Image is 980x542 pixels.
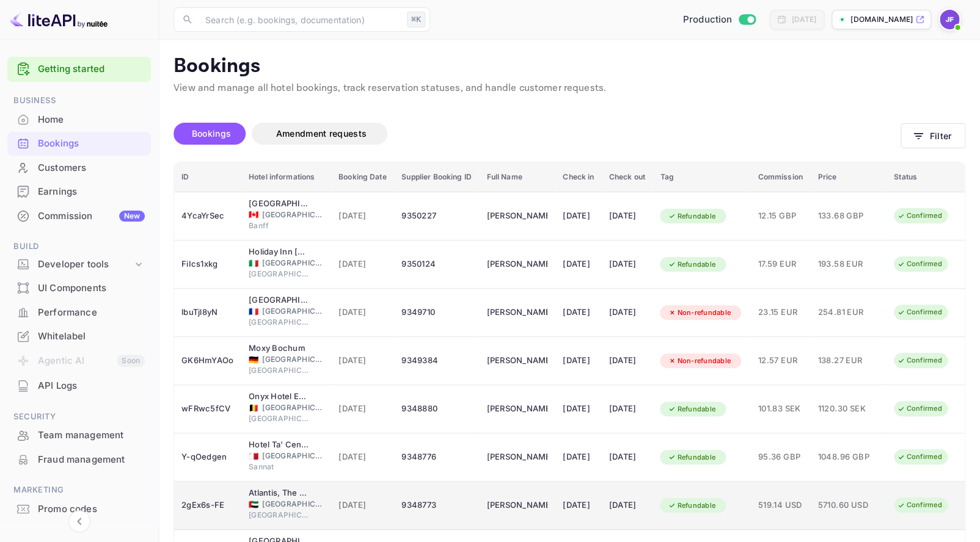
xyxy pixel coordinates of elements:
div: Home [38,113,145,127]
div: Confirmed [889,401,949,416]
span: Belgium [249,404,258,412]
div: Andréas Svensson [486,399,547,419]
div: 9348776 [401,447,472,467]
div: [DATE] [563,303,594,322]
div: [DATE] [609,496,646,515]
span: Canada [249,211,258,219]
div: [DATE] [609,351,646,370]
div: Hôtel Havane [249,294,310,306]
span: [DATE] [338,450,387,464]
div: API Logs [38,379,145,393]
th: Supplier Booking ID [394,162,479,192]
span: 95.36 GBP [758,450,803,464]
a: Customers [7,156,151,179]
img: Jenny Frimer [940,10,959,29]
th: Tag [653,162,750,192]
div: 2gEx6s-FE [181,496,234,515]
span: 519.14 USD [758,499,803,512]
span: [GEOGRAPHIC_DATA] [262,402,323,413]
span: Build [7,240,151,253]
span: [DATE] [338,209,387,223]
a: Fraud management [7,448,151,471]
span: [GEOGRAPHIC_DATA] [262,258,323,269]
span: 17.59 EUR [758,258,803,271]
span: [GEOGRAPHIC_DATA] [249,365,310,376]
div: [DATE] [609,303,646,322]
a: Performance [7,301,151,323]
span: Malta [249,452,258,460]
span: France [249,308,258,316]
th: ID [174,162,241,192]
div: 9348880 [401,399,472,419]
div: Geert Schaaij [486,351,547,370]
div: Fraud management [7,448,151,472]
div: Team management [38,428,145,443]
div: [DATE] [609,255,646,274]
div: CommissionNew [7,204,151,228]
span: Bookings [192,128,231,139]
span: 193.58 EUR [817,258,879,271]
span: 5710.60 USD [817,499,879,512]
span: [GEOGRAPHIC_DATA] [262,450,323,461]
div: [DATE] [563,447,594,467]
div: Moxy Bochum [249,342,310,355]
span: Banff [249,220,310,231]
span: [GEOGRAPHIC_DATA] [262,354,323,365]
div: API Logs [7,374,151,398]
span: 1048.96 GBP [817,450,879,464]
a: Bookings [7,132,151,154]
div: Performance [7,301,151,325]
div: Performance [38,306,145,320]
div: wFRwc5fCV [181,399,234,419]
span: [GEOGRAPHIC_DATA] [249,317,310,328]
span: [GEOGRAPHIC_DATA] [262,499,323,510]
div: Developer tools [7,254,151,275]
span: 12.15 GBP [758,209,803,223]
div: Promo codes [7,497,151,521]
div: UI Components [38,281,145,295]
div: Louise Itzler [486,255,547,274]
th: Check in [555,162,601,192]
div: Home [7,108,151,132]
span: [DATE] [338,499,387,512]
a: CommissionNew [7,204,151,227]
div: Promo codes [38,502,145,516]
div: Confirmed [889,497,949,513]
div: Robert Suvan [486,206,547,226]
span: 12.57 EUR [758,354,803,367]
span: Production [683,13,733,27]
span: Business [7,94,151,107]
div: Switch to Sandbox mode [678,13,761,27]
div: GK6HmYAOo [181,351,234,370]
span: 254.81 EUR [817,306,879,319]
span: 133.68 GBP [817,209,879,223]
div: Atlantis, The Palm [249,487,310,499]
span: [DATE] [338,354,387,367]
div: Customers [38,161,145,175]
th: Status [887,162,965,192]
a: Home [7,108,151,131]
div: Confirmed [889,208,949,223]
div: Confirmed [889,305,949,320]
div: Refundable [660,450,723,465]
div: [DATE] [563,496,594,515]
div: [DATE] [563,399,594,419]
span: [GEOGRAPHIC_DATA] [249,510,310,521]
input: Search (e.g. bookings, documentation) [198,7,402,32]
div: UI Components [7,276,151,300]
div: Non-refundable [660,353,739,369]
div: [DATE] [609,206,646,226]
span: 101.83 SEK [758,402,803,416]
div: Whitelabel [7,325,151,349]
div: Lionel Lonjard [486,303,547,322]
div: Holiday Inn Naples, an IHG Hotel [249,246,310,258]
div: 4YcaYrSec [181,206,234,226]
span: Security [7,410,151,424]
span: 138.27 EUR [817,354,879,367]
div: Developer tools [38,258,133,272]
p: [DOMAIN_NAME] [850,14,913,25]
span: [DATE] [338,402,387,416]
div: Onyx Hotel Expo [249,391,310,403]
div: [DATE] [609,447,646,467]
div: Commission [38,209,145,223]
